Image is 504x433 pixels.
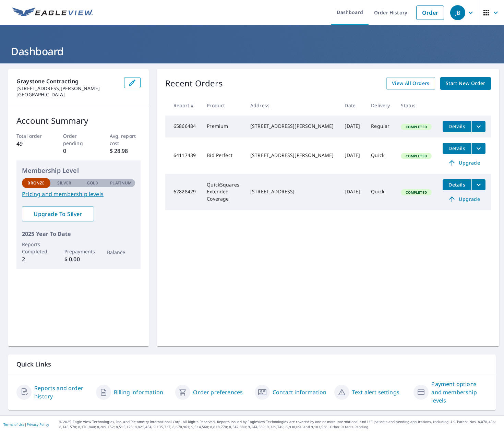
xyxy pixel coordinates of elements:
span: Details [447,181,467,188]
a: Upgrade [443,157,485,168]
p: 0 [63,147,94,155]
th: Product [201,95,245,116]
p: Order pending [63,132,94,147]
p: | [3,422,49,426]
p: [STREET_ADDRESS][PERSON_NAME] [16,85,119,92]
p: Balance [107,249,135,256]
td: 62828429 [165,174,201,210]
span: Start New Order [446,79,485,88]
a: Order preferences [193,388,243,396]
button: filesDropdownBtn-64117439 [471,143,485,154]
a: Payment options and membership levels [431,380,488,405]
p: Recent Orders [165,77,223,90]
img: EV Logo [12,8,93,18]
a: Privacy Policy [27,422,49,427]
p: Account Summary [16,115,141,127]
a: Start New Order [440,77,491,90]
th: Status [395,95,437,116]
td: [DATE] [339,116,365,137]
a: Terms of Use [3,422,25,427]
th: Date [339,95,365,116]
p: [GEOGRAPHIC_DATA] [16,92,119,98]
td: Bid Perfect [201,137,245,174]
span: View All Orders [392,79,430,88]
p: Quick Links [16,360,488,369]
td: 64117439 [165,137,201,174]
div: [STREET_ADDRESS] [250,188,334,195]
td: [DATE] [339,174,365,210]
button: filesDropdownBtn-62828429 [471,179,485,190]
a: Upgrade To Silver [22,206,94,221]
p: Total order [16,132,48,140]
p: Membership Level [22,166,135,175]
p: Graystone Contracting [16,77,119,85]
span: Upgrade [447,159,481,167]
th: Delivery [365,95,395,116]
td: [DATE] [339,137,365,174]
a: View All Orders [386,77,435,90]
p: 2 [22,255,50,263]
p: Prepayments [64,248,93,255]
span: Upgrade To Silver [27,210,88,218]
span: Upgrade [447,195,481,203]
span: Details [447,123,467,130]
button: detailsBtn-62828429 [443,179,471,190]
p: © 2025 Eagle View Technologies, Inc. and Pictometry International Corp. All Rights Reserved. Repo... [59,419,501,430]
span: Completed [401,190,431,195]
h1: Dashboard [8,44,496,58]
p: $ 28.98 [110,147,141,155]
p: Platinum [110,180,132,186]
button: detailsBtn-65866484 [443,121,471,132]
div: [STREET_ADDRESS][PERSON_NAME] [250,123,334,130]
th: Address [245,95,339,116]
span: Completed [401,154,431,158]
button: detailsBtn-64117439 [443,143,471,154]
p: Gold [87,180,98,186]
a: Contact information [273,388,326,396]
td: Quick [365,137,395,174]
span: Completed [401,124,431,129]
a: Reports and order history [34,384,91,400]
td: Premium [201,116,245,137]
a: Pricing and membership levels [22,190,135,198]
p: Avg. report cost [110,132,141,147]
td: Regular [365,116,395,137]
th: Report # [165,95,201,116]
td: 65866484 [165,116,201,137]
div: [STREET_ADDRESS][PERSON_NAME] [250,152,334,159]
p: $ 0.00 [64,255,93,263]
p: Reports Completed [22,241,50,255]
a: Upgrade [443,194,485,205]
td: QuickSquares Extended Coverage [201,174,245,210]
p: Bronze [27,180,45,186]
a: Billing information [114,388,163,396]
a: Order [416,5,444,20]
p: 49 [16,140,48,148]
td: Quick [365,174,395,210]
div: JB [450,5,465,20]
span: Details [447,145,467,152]
p: 2025 Year To Date [22,230,135,238]
p: Silver [57,180,72,186]
button: filesDropdownBtn-65866484 [471,121,485,132]
a: Text alert settings [352,388,399,396]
